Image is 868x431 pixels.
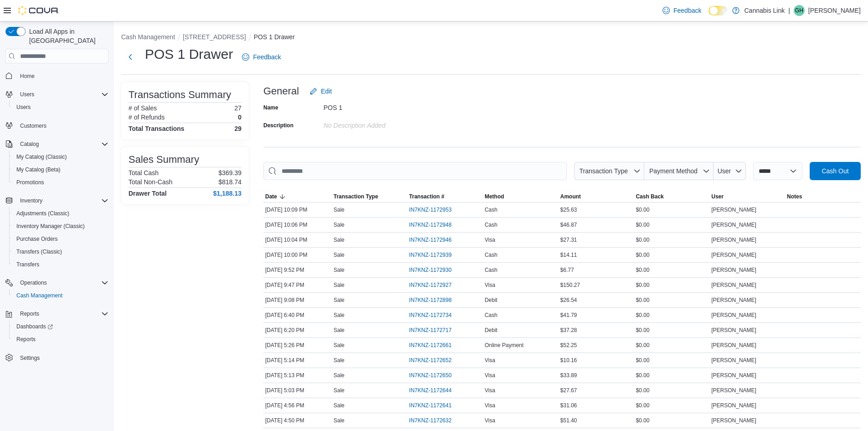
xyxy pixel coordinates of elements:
[711,357,756,364] span: [PERSON_NAME]
[13,164,64,175] a: My Catalog (Beta)
[485,387,495,394] span: Visa
[711,266,756,274] span: [PERSON_NAME]
[560,417,577,424] span: $51.40
[234,125,241,132] h4: 29
[20,73,35,80] span: Home
[634,295,709,306] div: $0.00
[234,104,241,112] p: 27
[213,190,241,197] h4: $1,188.13
[673,6,701,15] span: Feedback
[16,336,36,343] span: Reports
[634,249,709,260] div: $0.00
[16,70,108,81] span: Home
[334,236,344,244] p: Sale
[16,352,108,363] span: Settings
[794,5,805,16] div: Grace Hurl
[16,277,108,288] span: Operations
[409,280,461,291] button: IN7KNZ-1172927
[560,206,577,213] span: $25.63
[9,101,112,114] button: Users
[2,88,112,101] button: Users
[409,249,461,260] button: IN7KNZ-1172939
[409,340,461,351] button: IN7KNZ-1172661
[634,310,709,321] div: $0.00
[808,5,861,16] p: [PERSON_NAME]
[711,387,756,394] span: [PERSON_NAME]
[634,355,709,366] div: $0.00
[409,385,461,396] button: IN7KNZ-1172644
[634,370,709,381] div: $0.00
[16,248,62,255] span: Transfers (Classic)
[16,195,108,206] span: Inventory
[128,178,173,186] h6: Total Non-Cash
[13,334,39,345] a: Reports
[263,219,332,230] div: [DATE] 10:06 PM
[9,176,112,189] button: Promotions
[13,208,73,219] a: Adjustments (Classic)
[659,1,705,20] a: Feedback
[744,5,785,16] p: Cannabis Link
[787,193,802,200] span: Notes
[16,120,50,131] a: Customers
[409,372,452,379] span: IN7KNZ-1172650
[263,355,332,366] div: [DATE] 5:14 PM
[145,45,233,63] h1: POS 1 Drawer
[13,259,108,270] span: Transfers
[636,193,663,200] span: Cash Back
[409,355,461,366] button: IN7KNZ-1172652
[128,125,185,132] h4: Total Transactions
[711,372,756,379] span: [PERSON_NAME]
[409,296,452,304] span: IN7KNZ-1172898
[253,52,281,62] span: Feedback
[128,104,157,112] h6: # of Sales
[560,281,580,289] span: $150.27
[711,236,756,244] span: [PERSON_NAME]
[409,236,452,244] span: IN7KNZ-1172946
[795,5,803,16] span: GH
[16,277,51,288] button: Operations
[634,415,709,426] div: $0.00
[5,65,108,388] nav: Complex example
[574,162,644,180] button: Transaction Type
[560,387,577,394] span: $27.67
[485,221,498,228] span: Cash
[16,308,43,319] button: Reports
[128,169,159,177] h6: Total Cash
[20,140,39,148] span: Catalog
[485,327,498,334] span: Debit
[263,370,332,381] div: [DATE] 5:13 PM
[16,166,61,173] span: My Catalog (Beta)
[485,193,504,200] span: Method
[409,370,461,381] button: IN7KNZ-1172650
[263,265,332,275] div: [DATE] 9:52 PM
[711,206,756,213] span: [PERSON_NAME]
[16,195,46,206] button: Inventory
[2,276,112,289] button: Operations
[16,139,108,150] span: Catalog
[409,295,461,306] button: IN7KNZ-1172898
[644,162,714,180] button: Payment Method
[709,191,785,202] button: User
[128,114,164,121] h6: # of Refunds
[334,193,378,200] span: Transaction Type
[13,164,108,175] span: My Catalog (Beta)
[409,342,452,349] span: IN7KNZ-1172661
[560,251,577,259] span: $14.11
[485,296,498,304] span: Debit
[334,312,344,319] p: Sale
[409,266,452,274] span: IN7KNZ-1172930
[711,342,756,349] span: [PERSON_NAME]
[16,292,62,299] span: Cash Management
[9,151,112,163] button: My Catalog (Classic)
[254,33,295,41] button: POS 1 Drawer
[13,221,88,232] a: Inventory Manager (Classic)
[560,266,574,274] span: $6.77
[409,327,452,334] span: IN7KNZ-1172717
[485,206,498,213] span: Cash
[485,417,495,424] span: Visa
[324,100,446,111] div: POS 1
[409,402,452,409] span: IN7KNZ-1172641
[560,342,577,349] span: $52.25
[9,207,112,220] button: Adjustments (Classic)
[560,402,577,409] span: $31.06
